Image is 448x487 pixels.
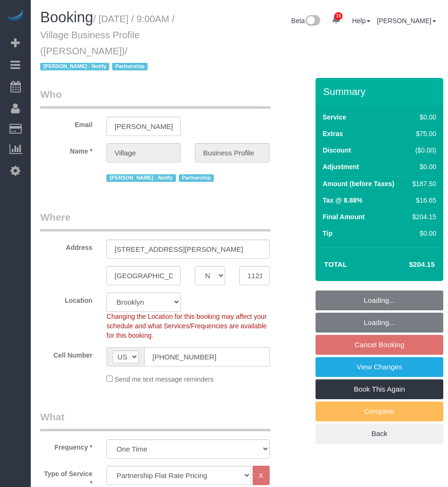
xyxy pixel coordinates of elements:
[40,410,271,431] legend: What
[352,17,370,25] a: Help
[106,266,181,285] input: City
[323,196,362,205] label: Tax @ 8.88%
[323,179,394,188] label: Amount (before Taxes)
[40,63,109,70] span: [PERSON_NAME] - Notify
[409,196,436,205] div: $16.65
[323,162,359,171] label: Adjustment
[323,129,343,138] label: Extras
[324,260,347,268] strong: Total
[106,143,181,162] input: First Name
[409,162,436,171] div: $0.00
[291,17,321,25] a: Beta
[33,347,99,360] label: Cell Number
[323,229,333,238] label: Tip
[409,212,436,222] div: $204.15
[33,239,99,252] label: Address
[381,261,435,269] h4: $204.15
[305,15,320,27] img: New interface
[106,313,267,339] span: Changing the Location for this booking may affect your schedule and what Services/Frequencies are...
[409,229,436,238] div: $0.00
[114,376,213,383] span: Send me text message reminders
[323,112,346,122] label: Service
[179,174,214,182] span: Partnership
[40,87,271,109] legend: Who
[106,174,176,182] span: [PERSON_NAME] - Notify
[323,86,439,97] h3: Summary
[106,117,181,136] input: Email
[33,117,99,129] label: Email
[323,145,351,155] label: Discount
[33,143,99,156] label: Name *
[195,143,269,162] input: Last Name
[316,424,443,444] a: Back
[6,9,25,23] img: Automaid Logo
[409,179,436,188] div: $187.50
[409,145,436,155] div: ($0.00)
[334,12,343,20] span: 15
[323,212,365,222] label: Final Amount
[316,357,443,377] a: View Changes
[40,14,175,72] small: / [DATE] / 9:00AM / Village Business Profile ([PERSON_NAME])
[40,9,93,26] span: Booking
[316,379,443,399] a: Book This Again
[409,129,436,138] div: $75.00
[239,266,270,285] input: Zip Code
[144,347,269,367] input: Cell Number
[327,9,345,30] a: 15
[33,439,99,452] label: Frequency *
[40,210,271,231] legend: Where
[409,112,436,122] div: $0.00
[33,292,99,305] label: Location
[377,17,436,25] a: [PERSON_NAME]
[112,63,147,70] span: Partnership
